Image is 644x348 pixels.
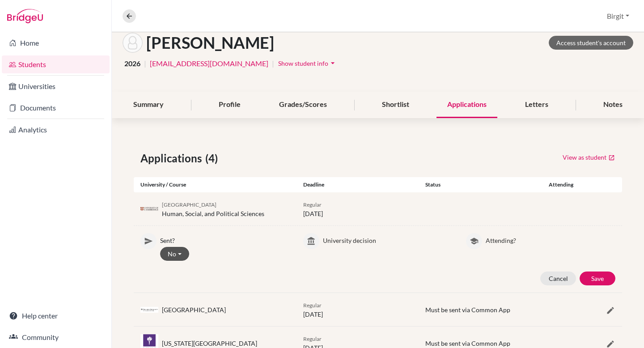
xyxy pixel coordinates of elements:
span: 2026 [124,58,140,69]
span: Must be sent via Common App [425,340,510,347]
span: | [144,58,146,69]
div: University / Course [134,181,297,189]
a: Universities [2,77,110,95]
span: [GEOGRAPHIC_DATA] [162,201,216,208]
button: Birgit [603,8,633,25]
span: Applications [140,150,205,166]
i: arrow_drop_down [328,59,337,68]
div: Deadline [297,181,419,189]
button: Cancel [540,272,576,285]
a: View as student [562,150,615,164]
div: Shortlist [371,92,420,118]
a: Analytics [2,121,110,139]
button: No [160,247,189,261]
p: Sent? [160,233,290,245]
div: [DATE] [297,300,419,319]
a: Help center [2,307,110,325]
div: Letters [514,92,559,118]
p: Attending? [486,233,615,245]
span: Regular [303,335,322,342]
div: Attending [541,181,581,189]
h1: [PERSON_NAME] [146,33,274,52]
span: Must be sent via Common App [425,306,510,314]
span: Regular [303,302,322,309]
a: Students [2,55,110,73]
span: | [272,58,274,69]
div: [DATE] [297,199,419,218]
span: (4) [205,150,221,166]
div: Summary [123,92,174,118]
div: Notes [593,92,633,118]
div: Profile [208,92,251,118]
img: gb_c05_6rwmccpz.png [140,206,158,212]
a: Home [2,34,110,52]
img: us_col_a9kib6ca.jpeg [140,307,158,313]
button: Save [580,272,615,285]
img: Bridge-U [7,9,43,23]
div: Applications [436,92,497,118]
a: Access student's account [549,36,633,50]
a: [EMAIL_ADDRESS][DOMAIN_NAME] [150,58,268,69]
div: Human, Social, and Political Sciences [162,199,264,218]
p: University decision [323,233,453,245]
div: Grades/Scores [268,92,338,118]
a: Community [2,328,110,346]
div: [GEOGRAPHIC_DATA] [162,305,226,314]
div: [US_STATE][GEOGRAPHIC_DATA] [162,339,257,348]
img: Alekha Shastri's avatar [123,33,143,53]
span: Show student info [278,59,328,67]
span: Regular [303,201,322,208]
button: Show student infoarrow_drop_down [278,56,338,70]
a: Documents [2,99,110,117]
div: Status [419,181,541,189]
